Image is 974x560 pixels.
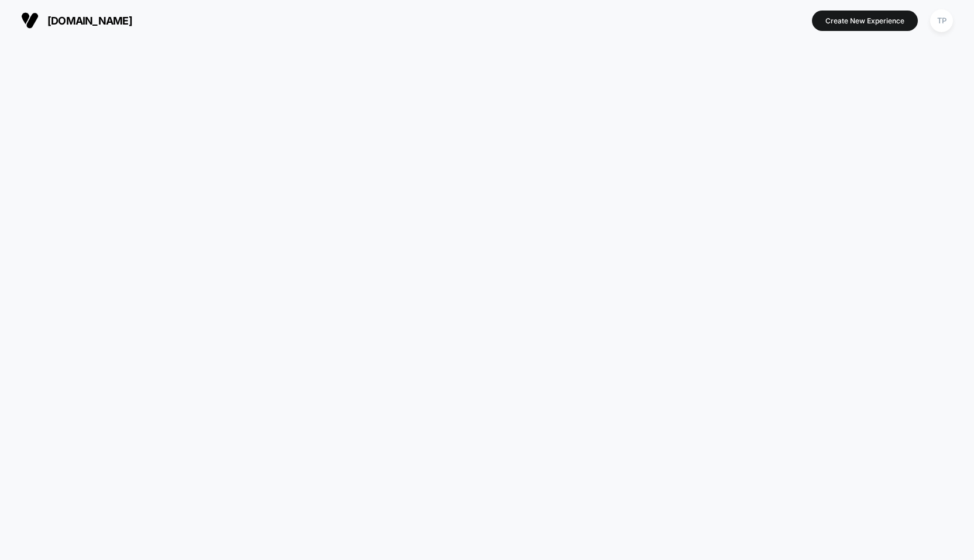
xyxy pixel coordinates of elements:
img: Visually logo [21,12,39,29]
button: Create New Experience [812,11,918,31]
span: [DOMAIN_NAME] [47,15,132,27]
button: TP [927,9,956,33]
button: [DOMAIN_NAME] [18,11,136,30]
div: TP [930,9,953,32]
